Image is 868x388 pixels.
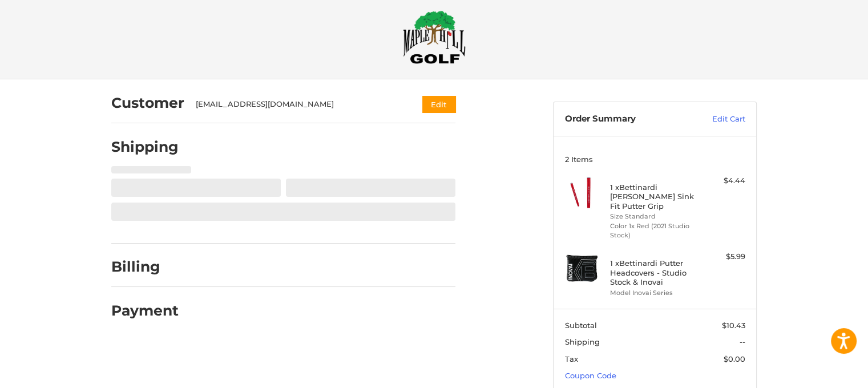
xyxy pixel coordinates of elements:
li: Color 1x Red (2021 Studio Stock) [610,221,697,240]
a: Edit Cart [688,114,745,125]
span: Shipping [565,337,600,346]
li: Size Standard [610,212,697,221]
h3: Order Summary [565,114,688,125]
h4: 1 x Bettinardi [PERSON_NAME] Sink Fit Putter Grip [610,183,697,211]
button: Edit [422,96,455,112]
h2: Billing [111,258,178,276]
h2: Customer [111,94,184,112]
img: Maple Hill Golf [403,10,466,64]
h2: Shipping [111,138,179,156]
div: $4.44 [700,175,745,187]
h2: Payment [111,302,179,320]
h4: 1 x Bettinardi Putter Headcovers - Studio Stock & Inovai [610,258,697,286]
span: -- [740,337,745,346]
span: $0.00 [724,354,745,363]
div: $5.99 [700,251,745,262]
li: Model Inovai Series [610,288,697,298]
h3: 2 Items [565,155,745,164]
span: $10.43 [722,321,745,330]
span: Tax [565,354,578,363]
span: Subtotal [565,321,597,330]
a: Coupon Code [565,371,616,380]
div: [EMAIL_ADDRESS][DOMAIN_NAME] [196,99,401,110]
